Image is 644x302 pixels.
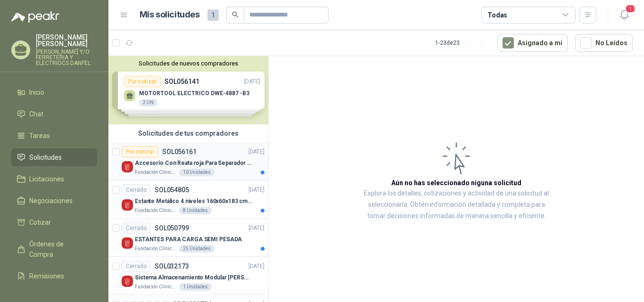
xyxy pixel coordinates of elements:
div: 1 Unidades [179,283,212,291]
span: Inicio [29,87,44,98]
a: Tareas [11,127,97,145]
img: Company Logo [122,237,133,249]
div: Cerrado [122,184,151,196]
p: Fundación Clínica Shaio [135,245,177,253]
a: Inicio [11,83,97,101]
div: Todas [487,10,507,20]
a: CerradoSOL032173[DATE] Company LogoSistema Almacenamiento Modular [PERSON_NAME]Fundación Clínica ... [108,257,268,295]
p: Fundación Clínica Shaio [135,207,177,214]
a: Negociaciones [11,192,97,210]
div: 10 Unidades [179,169,215,176]
p: Estante Metálico 4 niveles 160x60x183 cm Fixser [135,197,252,206]
div: 25 Unidades [179,245,215,253]
span: Chat [29,109,43,119]
span: Licitaciones [29,174,64,184]
a: CerradoSOL054805[DATE] Company LogoEstante Metálico 4 niveles 160x60x183 cm FixserFundación Clíni... [108,180,268,219]
img: Company Logo [122,199,133,211]
a: CerradoSOL050799[DATE] Company LogoESTANTES PARA CARGA SEMI PESADAFundación Clínica Shaio25 Unidades [108,219,268,257]
p: ESTANTES PARA CARGA SEMI PESADA [135,235,242,244]
img: Company Logo [122,276,133,287]
h3: Aún no has seleccionado niguna solicitud [391,178,521,188]
span: Cotizar [29,217,51,228]
p: SOL050799 [155,225,189,231]
h1: Mis solicitudes [140,8,200,22]
span: 1 [207,9,219,21]
span: Tareas [29,131,50,141]
div: 8 Unidades [179,207,212,214]
button: No Leídos [575,34,633,52]
p: Sistema Almacenamiento Modular [PERSON_NAME] [135,273,252,282]
p: [PERSON_NAME] [PERSON_NAME] [36,34,97,47]
span: 1 [625,4,636,13]
p: [DATE] [248,224,264,233]
div: Por cotizar [122,146,158,157]
p: SOL056161 [162,148,197,155]
a: Solicitudes [11,148,97,166]
a: Por cotizarSOL056161[DATE] Company LogoAccesorio Con Reata roja Para Separador De FilaFundación C... [108,142,268,180]
p: SOL032173 [155,263,189,269]
p: Explora los detalles, cotizaciones y actividad de una solicitud al seleccionarla. Obtén informaci... [363,188,550,222]
span: Solicitudes [29,152,62,163]
button: Solicitudes de nuevos compradores [112,60,264,67]
span: search [232,11,239,18]
span: Negociaciones [29,196,73,206]
a: Remisiones [11,267,97,285]
a: Cotizar [11,213,97,231]
a: Órdenes de Compra [11,235,97,263]
p: Fundación Clínica Shaio [135,169,177,176]
button: 1 [616,7,633,24]
div: Cerrado [122,222,151,234]
p: SOL054805 [155,187,189,193]
a: Licitaciones [11,170,97,188]
span: Órdenes de Compra [29,239,88,260]
div: Solicitudes de tus compradores [108,124,268,142]
button: Asignado a mi [497,34,568,52]
div: Solicitudes de nuevos compradoresPor cotizarSOL056141[DATE] MOTORTOOL ELECTRICO DWE-4887 -B32 UNP... [108,56,268,124]
p: Accesorio Con Reata roja Para Separador De Fila [135,159,252,168]
p: [PERSON_NAME] Y/O FERRETERIA Y ELECTRIOCS DANFEL [36,49,97,66]
p: [DATE] [248,186,264,195]
img: Company Logo [122,161,133,172]
div: 1 - 23 de 23 [435,35,490,50]
img: Logo peakr [11,11,59,23]
div: Cerrado [122,261,151,272]
p: [DATE] [248,262,264,271]
p: Fundación Clínica Shaio [135,283,177,291]
a: Chat [11,105,97,123]
span: Remisiones [29,271,64,281]
p: [DATE] [248,147,264,156]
